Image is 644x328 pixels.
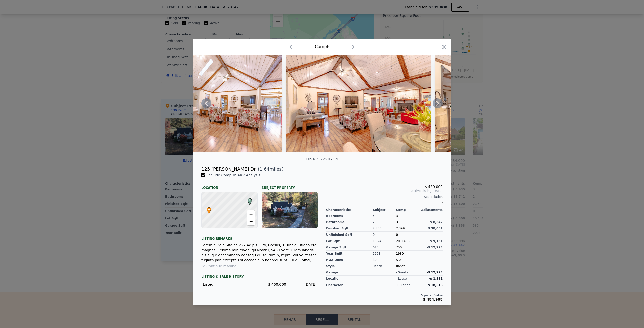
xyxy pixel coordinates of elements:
div: Lot Sqft [326,238,373,244]
span: 750 [396,246,402,249]
a: Zoom in [247,210,255,218]
img: Property Img [286,55,431,152]
div: + higher [396,283,410,287]
span: -$ 9,181 [429,239,443,243]
span: Active Listing [DATE] [326,189,443,193]
div: - [419,213,443,219]
div: Garage Sqft [326,244,373,251]
div: 3 [373,213,396,219]
div: Loremip Dolo Sita co 227 Adipis Elits, Doeius, TE!Incidi utlabo etd magnaali, enima minimveni qu ... [201,243,318,263]
div: Characteristics [326,208,373,212]
div: Location [201,182,258,190]
div: character [326,282,373,288]
span: • [206,206,212,213]
div: - [419,263,443,269]
div: 0 [373,232,396,238]
div: [DATE] [290,282,316,287]
div: Comp [396,208,419,212]
div: Subject [373,208,396,212]
span: 3 [396,214,398,218]
div: - lesser [396,277,408,281]
div: Ranch [396,263,419,269]
span: ( miles) [256,166,284,173]
div: Adjusted Value [326,293,443,297]
span: -$ 8,342 [429,220,443,224]
span: 20,037.6 [396,239,409,243]
button: Continue reading [201,264,237,269]
div: - [326,199,443,206]
span: -$ 1,391 [429,277,443,280]
div: Style [326,263,373,269]
img: Property Img [435,55,580,152]
span: $ 0 [396,258,401,262]
div: (CHS MLS #25017329) [305,157,339,161]
div: Ranch [373,263,396,269]
div: Appreciation [326,195,443,199]
div: 1991 [373,251,396,257]
span: $ 460,000 [425,185,443,189]
div: 125 [PERSON_NAME] Dr [201,166,256,173]
div: • [206,207,209,210]
div: 3 [396,219,419,225]
div: - smaller [396,270,410,274]
div: Finished Sqft [326,225,373,232]
div: Listed [203,282,256,287]
div: HOA Dues [326,257,373,263]
div: Adjustments [419,208,443,212]
div: - [419,257,443,263]
span: -$ 12,773 [427,271,443,274]
span: + [249,211,253,217]
div: Bathrooms [326,219,373,225]
div: LISTING & SALE HISTORY [201,275,318,280]
div: Subject Property [262,182,318,190]
span: − [249,218,253,225]
div: 2,800 [373,225,396,232]
img: Property Img [137,55,282,152]
div: Bedrooms [326,213,373,219]
span: $ 484,908 [423,297,443,301]
div: 15,246 [373,238,396,244]
div: Year Built [326,251,373,257]
span: -$ 12,773 [427,246,443,249]
div: - [419,251,443,257]
span: $ 460,000 [268,282,286,286]
div: - [419,232,443,238]
span: 0 [396,233,398,237]
div: location [326,276,373,282]
div: Comp F [315,44,329,50]
div: $0 [373,257,396,263]
span: Include Comp F in ARV Analysis [205,173,262,177]
a: Zoom out [247,218,255,225]
span: $ 18,515 [428,283,443,287]
div: 2.5 [373,219,396,225]
span: F [246,198,253,203]
div: 616 [373,244,396,251]
span: 1.64 [260,166,270,172]
div: 1980 [396,251,419,257]
div: Unfinished Sqft [326,232,373,238]
div: F [246,198,249,201]
div: Listing remarks [201,232,318,241]
div: garage [326,269,373,276]
span: 2,399 [396,227,405,230]
span: $ 38,081 [428,227,443,230]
